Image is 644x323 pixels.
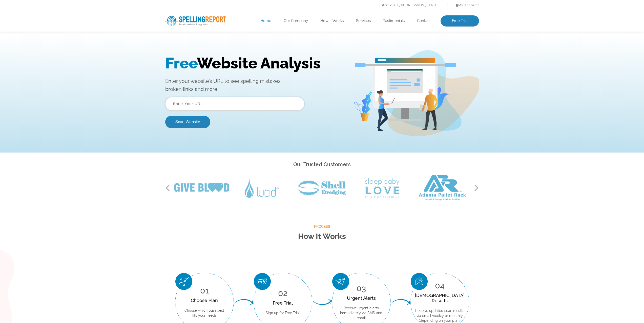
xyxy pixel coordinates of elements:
[245,178,279,198] img: Lucid
[411,273,428,290] img: Scan Result
[354,16,479,102] img: Free Webiste Analysis
[200,286,209,295] span: 01
[340,306,383,321] p: Receive urgent alerts immediately via SMS and email
[165,82,210,94] button: Scan Website
[355,29,456,34] img: Free Webiste Analysis
[175,273,192,290] img: Choose Plan
[165,20,346,38] h1: Website Analysis
[165,223,479,230] span: Process
[332,273,349,290] img: Urgent Alerts
[165,43,346,59] p: Enter your website’s URL to see spelling mistakes, broken links and more
[415,293,465,303] div: [DEMOGRAPHIC_DATA] Results
[357,284,366,293] span: 03
[365,178,400,198] img: Sleep Baby Love
[298,180,346,195] img: Shell Dredging
[183,308,226,318] p: Choose which plan best fits your needs
[340,295,383,301] div: Urgent Alerts
[435,281,445,290] span: 04
[165,230,479,243] h2: How It Works
[266,300,300,306] div: Free Trial
[474,184,479,192] button: Next
[183,298,226,303] div: Choose Plan
[266,311,300,316] p: Sign up for Free Trial
[165,20,197,38] span: Free
[278,288,287,298] span: 02
[165,160,479,169] h2: Our Trusted Customers
[165,184,170,192] button: Previous
[165,63,304,77] input: Enter Your URL
[254,273,271,290] img: Free Trial
[174,183,229,193] img: Give Blood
